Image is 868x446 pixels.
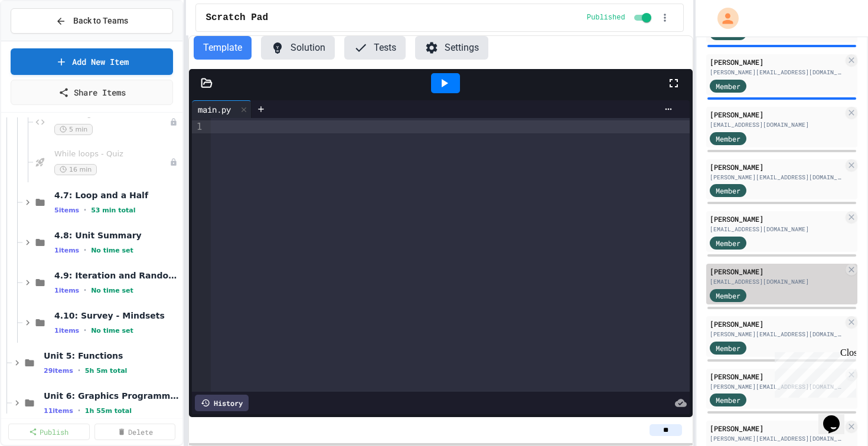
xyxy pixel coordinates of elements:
[54,164,97,175] span: 16 min
[91,206,135,214] span: 53 min total
[710,109,843,120] div: [PERSON_NAME]
[91,247,133,254] span: No time set
[716,81,740,91] span: Member
[710,277,843,286] div: [EMAIL_ADDRESS][DOMAIN_NAME]
[5,5,81,75] div: Chat with us now!Close
[205,11,268,25] span: Scratch Pad
[195,395,249,411] div: History
[710,57,843,67] div: [PERSON_NAME]
[44,391,180,401] span: Unit 6: Graphics Programming
[44,367,73,375] span: 29 items
[705,5,742,32] div: My Account
[44,350,180,361] span: Unit 5: Functions
[710,68,843,77] div: [PERSON_NAME][EMAIL_ADDRESS][DOMAIN_NAME]
[85,367,128,375] span: 5h 5m total
[716,343,740,353] span: Member
[169,118,178,126] div: Unpublished
[169,158,178,166] div: Unpublished
[261,36,335,60] button: Solution
[192,100,252,118] div: main.py
[84,326,86,335] span: •
[710,382,843,391] div: [PERSON_NAME][EMAIL_ADDRESS][DOMAIN_NAME]
[587,11,654,25] div: Content is published and visible to students
[710,434,843,443] div: [PERSON_NAME][EMAIL_ADDRESS][DOMAIN_NAME]
[78,406,80,415] span: •
[716,185,740,196] span: Member
[84,286,86,295] span: •
[587,13,625,22] span: Published
[85,407,132,415] span: 1h 55m total
[54,287,79,294] span: 1 items
[11,8,173,34] button: Back to Teams
[710,214,843,224] div: [PERSON_NAME]
[710,173,843,182] div: [PERSON_NAME][EMAIL_ADDRESS][DOMAIN_NAME]
[11,80,173,105] a: Share Items
[770,347,856,398] iframe: chat widget
[54,206,79,214] span: 5 items
[54,230,180,241] span: 4.8: Unit Summary
[344,36,406,60] button: Tests
[91,287,133,294] span: No time set
[11,48,173,75] a: Add New Item
[716,395,740,405] span: Member
[54,270,180,281] span: 4.9: Iteration and Random Numbers Exam
[44,407,73,415] span: 11 items
[710,371,843,382] div: [PERSON_NAME]
[710,319,843,329] div: [PERSON_NAME]
[716,290,740,301] span: Member
[710,225,843,234] div: [EMAIL_ADDRESS][DOMAIN_NAME]
[818,399,856,434] iframe: chat widget
[84,205,86,215] span: •
[194,36,252,60] button: Template
[710,330,843,339] div: [PERSON_NAME][EMAIL_ADDRESS][DOMAIN_NAME]
[415,36,488,60] button: Settings
[710,266,843,277] div: [PERSON_NAME]
[54,124,93,135] span: 5 min
[73,15,128,27] span: Back to Teams
[84,245,86,255] span: •
[94,424,176,440] a: Delete
[54,190,180,201] span: 4.7: Loop and a Half
[716,133,740,144] span: Member
[54,327,79,335] span: 1 items
[710,162,843,172] div: [PERSON_NAME]
[54,310,180,321] span: 4.10: Survey - Mindsets
[192,120,204,133] div: 1
[716,238,740,248] span: Member
[78,366,80,375] span: •
[710,120,843,129] div: [EMAIL_ADDRESS][DOMAIN_NAME]
[192,103,237,116] div: main.py
[8,424,90,440] a: Publish
[91,327,133,335] span: No time set
[710,423,843,434] div: [PERSON_NAME]
[54,247,79,254] span: 1 items
[54,149,169,159] span: While loops - Quiz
